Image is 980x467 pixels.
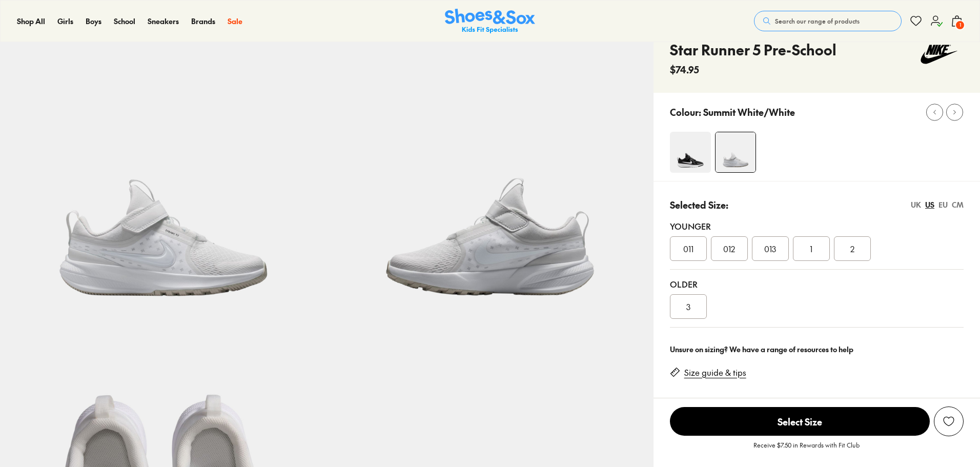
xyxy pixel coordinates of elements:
[938,199,948,210] div: EU
[753,440,860,459] p: Receive $7.50 in Rewards with Fit Club
[670,220,964,232] div: Younger
[57,16,73,27] a: Girls
[754,11,902,31] button: Search our range of products
[86,16,101,27] a: Boys
[445,9,535,34] a: Shoes & Sox
[914,39,964,70] img: Vendor logo
[684,367,746,378] a: Size guide & tips
[114,16,135,27] a: School
[670,344,964,355] div: Unsure on sizing? We have a range of resources to help
[810,242,812,255] span: 1
[952,199,964,210] div: CM
[925,199,934,210] div: US
[670,278,964,290] div: Older
[683,242,693,255] span: 011
[670,105,701,119] p: Colour:
[670,132,711,173] img: 4-552146_1
[764,242,776,255] span: 013
[703,105,795,119] p: Summit White/White
[775,16,860,26] span: Search our range of products
[191,16,215,27] a: Brands
[670,198,728,212] p: Selected Size:
[955,20,965,30] span: 1
[148,16,179,27] a: Sneakers
[670,39,836,60] h4: Star Runner 5 Pre-School
[850,242,854,255] span: 2
[723,242,735,255] span: 012
[670,407,930,436] button: Select Size
[228,16,242,27] a: Sale
[934,407,964,436] button: Add to wishlist
[670,63,699,76] span: $74.95
[17,16,45,27] a: Shop All
[911,199,921,210] div: UK
[445,9,535,34] img: SNS_Logo_Responsive.svg
[951,10,963,32] button: 1
[686,300,690,313] span: 3
[326,11,653,338] img: 5-552153_1
[716,132,756,172] img: 4-552152_1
